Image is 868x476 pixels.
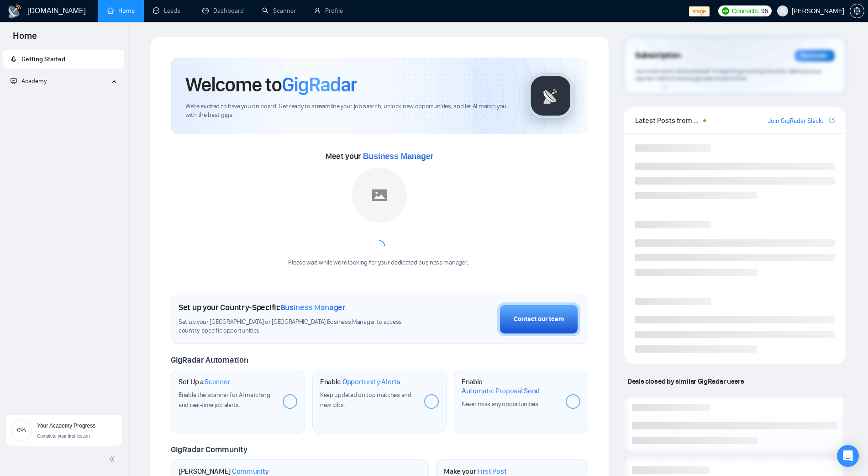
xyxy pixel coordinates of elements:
span: Automatic Proposal Send [462,386,540,396]
span: Keep updated on top matches and new jobs. [320,391,411,409]
span: stage [689,6,710,16]
span: rocket [11,56,17,62]
span: GigRadar Community [171,444,247,455]
span: Never miss any opportunities. [462,400,539,408]
a: homeHome [107,7,135,15]
span: Business Manager [280,302,346,312]
div: Reminder [794,50,835,62]
span: Connects: [732,6,759,16]
div: Open Intercom Messenger [837,445,859,467]
span: 0% [11,427,32,433]
span: export [829,116,835,124]
span: GigRadar Automation [171,355,248,365]
span: Academy [11,77,47,85]
span: user [779,8,786,14]
h1: Welcome to [185,72,357,97]
span: Getting Started [21,55,65,63]
a: searchScanner [262,7,296,15]
span: Latest Posts from the GigRadar Community [635,115,700,126]
span: Scanner [205,377,230,386]
a: dashboardDashboard [202,7,244,15]
span: Complete your first lesson [37,434,90,439]
span: Academy [21,77,47,85]
span: 96 [761,6,768,16]
li: Academy Homepage [3,94,124,100]
span: Enable the scanner for AI matching and real-time job alerts. [179,391,270,409]
span: Your Academy Progress [37,423,95,429]
a: setting [850,7,864,15]
span: Your subscription will be renewed. To keep things running smoothly, make sure your payment method... [635,68,821,82]
h1: Enable [462,377,558,395]
span: Opportunity Alerts [342,377,400,386]
img: placeholder.png [352,168,407,222]
span: Home [5,29,44,48]
span: Subscription [635,48,680,63]
a: userProfile [314,7,343,15]
h1: [PERSON_NAME] [179,467,269,476]
a: export [829,116,835,125]
span: Business Manager [363,152,433,161]
div: Contact our team [514,314,564,324]
img: upwork-logo.png [722,7,729,15]
span: setting [850,7,864,15]
h1: Enable [320,377,400,386]
a: messageLeads [153,7,184,15]
button: Contact our team [497,302,580,336]
h1: Set up your Country-Specific [179,302,346,312]
h1: Make your [444,467,506,476]
span: double-left [109,455,118,464]
span: Set up your [GEOGRAPHIC_DATA] or [GEOGRAPHIC_DATA] Business Manager to access country-specific op... [179,318,420,335]
img: logo [7,4,22,19]
span: We're excited to have you on board. Get ready to streamline your job search, unlock new opportuni... [185,102,513,120]
li: Getting Started [3,50,124,69]
span: Meet your [326,151,433,161]
h1: Set Up a [179,377,230,386]
a: Join GigRadar Slack Community [768,116,827,126]
div: Please wait while we're looking for your dedicated business manager... [283,259,476,267]
span: loading [374,240,385,251]
button: setting [850,4,864,18]
img: gigradar-logo.png [528,73,573,119]
span: Community [232,467,269,476]
span: Deals closed by similar GigRadar users [624,373,747,389]
span: GigRadar [282,72,357,97]
span: First Post [477,467,506,476]
span: fund-projection-screen [11,78,17,84]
